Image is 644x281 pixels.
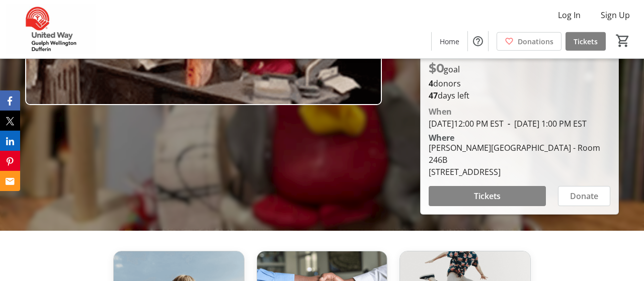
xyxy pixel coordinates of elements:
[614,32,632,50] button: Cart
[504,118,587,129] span: [DATE] 1:00 PM EST
[570,190,598,202] span: Donate
[468,31,488,51] button: Help
[574,36,598,47] span: Tickets
[6,4,96,54] img: United Way Guelph Wellington Dufferin's Logo
[429,61,444,75] span: $0
[518,36,553,47] span: Donations
[558,9,581,21] span: Log In
[593,7,638,23] button: Sign Up
[497,32,561,51] a: Donations
[432,32,467,51] a: Home
[601,9,630,21] span: Sign Up
[429,59,460,77] p: goal
[429,77,610,89] p: donors
[504,118,514,129] span: -
[429,78,433,89] b: 4
[429,89,610,102] p: days left
[429,106,452,118] div: When
[440,36,459,47] span: Home
[550,7,589,23] button: Log In
[558,186,610,206] button: Donate
[566,32,606,51] a: Tickets
[429,118,504,129] span: [DATE] 12:00 PM EST
[429,186,546,206] button: Tickets
[429,166,610,178] div: [STREET_ADDRESS]
[474,190,501,202] span: Tickets
[429,90,438,101] span: 47
[429,142,610,166] div: [PERSON_NAME][GEOGRAPHIC_DATA] - Room 246B
[429,134,454,142] div: Where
